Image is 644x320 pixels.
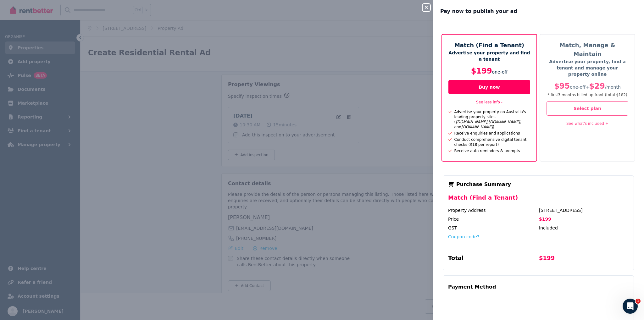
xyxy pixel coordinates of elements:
img: Profile image for Jodie [74,10,86,23]
h5: Match (Find a Tenant) [448,41,530,50]
i: [DOMAIN_NAME] [461,125,493,129]
img: Profile image for Jeremy [62,10,74,23]
button: Search for help [9,104,117,117]
div: Price [448,216,538,222]
div: Creating and Managing Your Ad [13,157,105,163]
div: How much does it cost? [9,119,117,131]
iframe: Intercom live chat [623,299,638,314]
span: Home [14,212,28,216]
div: Total [448,254,538,265]
span: Pay now to publish your ad [440,8,517,15]
button: Help [84,196,126,221]
div: Advertise your property on Australia's leading property sites ( , , and ) [452,109,530,130]
div: Receive enquiries and applications [452,131,520,136]
div: [STREET_ADDRESS] [539,207,629,213]
div: Rental Payments - How They Work [9,131,117,142]
div: Receive auto reminders & prompts [452,148,520,153]
div: Match (Find a Tenant) [448,193,629,207]
span: / month [605,85,621,90]
p: Advertise your property, find a tenant and manage your property online [547,58,628,77]
div: $199 [539,254,629,265]
i: [DOMAIN_NAME] [456,120,487,124]
div: We typically reply in under 30 minutes [13,86,105,93]
img: Profile image for Rochelle [86,10,98,23]
div: GST [448,225,538,231]
div: Send us a messageWe typically reply in under 30 minutes [6,74,119,98]
div: Property Address [448,207,538,213]
button: Messages [42,196,84,221]
span: Help [100,212,110,216]
button: Coupon code? [448,234,479,240]
span: Search for help [13,107,51,114]
button: Buy now [448,80,530,94]
button: Select plan [547,101,628,116]
div: Rental Payments - How They Work [13,133,105,140]
div: Close [108,10,119,21]
div: How much does it cost? [13,122,105,128]
div: Lease Agreement [13,145,105,152]
div: Included [539,225,629,231]
p: Hi [PERSON_NAME] [13,45,113,55]
div: Conduct comprehensive digital tenant checks ($18 per report) [452,137,530,147]
span: + [586,85,589,90]
span: Messages [52,212,74,216]
span: one-off [570,85,586,90]
span: $199 [471,67,492,75]
div: Purchase Summary [448,181,629,188]
span: $199 [539,217,551,222]
span: $29 [589,82,605,91]
span: 1 [636,299,641,304]
div: Send us a message [13,80,105,86]
span: $95 [554,82,570,91]
img: logo [13,13,49,21]
i: [DOMAIN_NAME] [488,120,520,124]
p: Advertise your property and find a tenant [448,50,530,62]
div: Lease Agreement [9,142,117,154]
h5: Match, Manage & Maintain [547,41,628,58]
p: How can we help? [13,55,113,66]
a: See less info - [476,100,502,104]
p: * first 3 month s billed up-front (total $182 ) [547,92,628,97]
span: one-off [492,69,508,74]
div: Payment Method [448,281,496,293]
a: See what's included + [566,121,608,126]
div: Creating and Managing Your Ad [9,154,117,166]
